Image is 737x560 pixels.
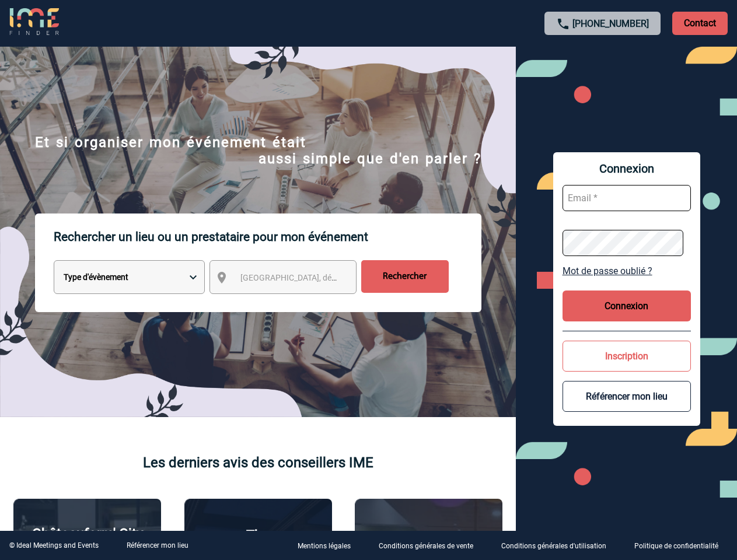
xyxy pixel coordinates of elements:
span: Connexion [563,162,691,176]
a: Conditions générales d'utilisation [492,540,625,551]
button: Inscription [563,341,691,372]
a: Conditions générales de vente [369,540,492,551]
a: Mot de passe oublié ? [563,265,691,276]
button: Connexion [563,290,691,321]
input: Rechercher [361,260,449,293]
a: Référencer mon lieu [127,541,188,549]
div: © Ideal Meetings and Events [9,541,99,549]
img: call-24-px.png [556,17,570,31]
p: The [GEOGRAPHIC_DATA] [191,527,326,560]
p: Châteauform' City [GEOGRAPHIC_DATA] [20,526,155,558]
a: Politique de confidentialité [625,540,737,551]
span: [GEOGRAPHIC_DATA], département, région... [240,273,403,282]
p: Politique de confidentialité [634,542,718,551]
p: Conditions générales d'utilisation [501,542,606,551]
p: Rechercher un lieu ou un prestataire pour mon événement [54,213,481,260]
input: Email * [563,185,691,211]
button: Référencer mon lieu [563,381,691,412]
p: Agence 2ISD [389,528,469,545]
a: [PHONE_NUMBER] [572,18,649,29]
p: Contact [672,12,728,35]
p: Conditions générales de vente [379,542,473,551]
a: Mentions légales [288,540,369,551]
p: Mentions légales [298,542,351,551]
